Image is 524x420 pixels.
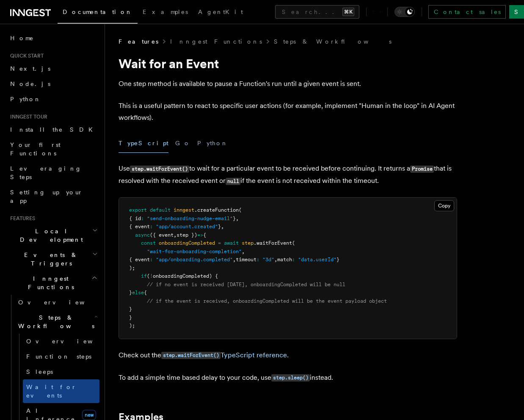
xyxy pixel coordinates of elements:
[175,134,190,153] button: Go
[298,257,336,262] span: "data.userId"
[119,134,168,153] button: TypeScript
[203,232,206,238] span: {
[218,240,221,246] span: =
[10,34,34,42] span: Home
[82,410,96,420] span: new
[141,273,147,279] span: if
[129,216,141,221] span: { id
[150,257,153,262] span: :
[23,334,99,349] a: Overview
[23,379,99,403] a: Wait for events
[197,134,228,153] button: Python
[156,224,218,229] span: "app/account.created"
[147,249,242,254] span: "wait-for-onboarding-completion"
[132,290,144,296] span: else
[119,372,457,384] p: To add a simple time based delay to your code, use instead.
[129,207,147,213] span: export
[7,185,99,208] a: Setting up your app
[274,257,277,262] span: ,
[7,215,35,222] span: Features
[159,240,215,246] span: onboardingCompleted
[7,227,92,244] span: Local Development
[7,30,99,46] a: Home
[174,207,194,213] span: inngest
[242,240,254,246] span: step
[138,3,193,23] a: Examples
[119,78,457,90] p: One step method is available to pause a Function's run until a given event is sent.
[7,113,47,120] span: Inngest tour
[15,295,99,310] a: Overview
[161,351,289,359] a: step.waitForEvent()TypeScript reference.
[26,353,91,360] span: Function steps
[119,37,158,46] span: Features
[10,96,41,102] span: Python
[218,224,221,229] span: }
[10,165,82,180] span: Leveraging Steps
[26,368,53,375] span: Sleeps
[150,207,171,213] span: default
[198,8,243,15] span: AgentKit
[271,374,310,381] code: step.sleep()
[150,273,153,279] span: !
[129,224,150,229] span: { event
[224,240,239,246] span: await
[274,37,392,46] a: Steps & Workflows
[7,271,99,295] button: Inngest Functions
[143,8,188,15] span: Examples
[18,299,105,306] span: Overview
[428,5,506,19] a: Contact sales
[26,338,113,345] span: Overview
[292,240,295,246] span: (
[26,384,77,399] span: Wait for events
[275,5,359,19] button: Search...⌘K
[150,232,174,238] span: ({ event
[7,251,92,268] span: Events & Triggers
[170,37,262,46] a: Inngest Functions
[10,80,50,87] span: Node.js
[242,249,245,254] span: ,
[119,100,457,124] p: This is a useful pattern to react to specific user actions (for example, implement "Human in the ...
[144,290,147,296] span: {
[129,265,135,271] span: );
[119,56,457,71] h1: Wait for an Event
[434,200,454,211] button: Copy
[10,141,61,157] span: Your first Functions
[233,257,236,262] span: ,
[7,76,99,91] a: Node.js
[129,290,132,296] span: }
[129,257,150,262] span: { event
[7,122,99,137] a: Install the SDK
[15,310,99,334] button: Steps & Workflows
[236,257,256,262] span: timeout
[271,373,310,381] a: step.sleep()
[292,257,295,262] span: :
[119,163,457,187] p: Use to wait for a particular event to be received before continuing. It returns a that is resolve...
[141,216,144,221] span: :
[177,232,197,238] span: step })
[256,257,259,262] span: :
[239,207,242,213] span: (
[7,61,99,76] a: Next.js
[15,313,94,330] span: Steps & Workflows
[63,8,132,15] span: Documentation
[129,315,132,321] span: }
[161,352,221,359] code: step.waitForEvent()
[10,189,83,204] span: Setting up your app
[7,161,99,185] a: Leveraging Steps
[254,240,292,246] span: .waitForEvent
[194,207,239,213] span: .createFunction
[129,306,132,312] span: }
[130,166,189,173] code: step.waitForEvent()
[226,178,240,185] code: null
[236,216,239,221] span: ,
[147,273,150,279] span: (
[410,166,434,173] code: Promise
[23,349,99,364] a: Function steps
[58,3,138,24] a: Documentation
[10,65,50,72] span: Next.js
[336,257,339,262] span: }
[119,349,457,362] p: Check out the
[221,224,224,229] span: ,
[174,232,177,238] span: ,
[7,224,99,247] button: Local Development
